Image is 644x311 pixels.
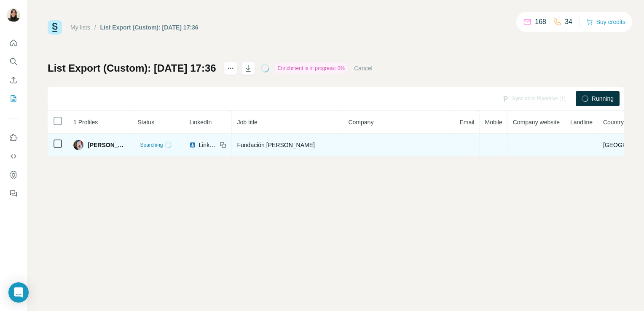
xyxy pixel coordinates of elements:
div: List Export (Custom): [DATE] 17:36 [100,23,199,32]
span: Company [348,119,373,126]
button: Cancel [354,64,373,72]
span: Searching [140,141,163,149]
p: 168 [535,17,546,27]
span: LinkedIn [189,119,212,126]
li: / [94,23,96,32]
button: My lists [7,91,20,106]
h1: List Export (Custom): [DATE] 17:36 [48,62,216,75]
div: Open Intercom Messenger [8,282,29,303]
p: 34 [565,17,572,27]
img: Avatar [7,8,20,22]
button: Search [7,54,20,69]
span: Fundación [PERSON_NAME] [237,142,314,148]
span: Job title [237,119,257,126]
span: Country [603,119,624,126]
button: Use Surfe on LinkedIn [7,130,20,145]
span: Running [592,94,614,103]
span: [PERSON_NAME] [88,141,127,149]
button: Dashboard [7,167,20,182]
span: Landline [570,119,593,126]
span: Status [137,119,154,126]
button: Enrich CSV [7,72,20,88]
span: Mobile [485,119,502,126]
img: Surfe Logo [48,20,62,35]
span: Email [459,119,474,126]
button: Buy credits [586,16,625,28]
img: Avatar [73,140,83,150]
span: LinkedIn [199,141,217,149]
button: actions [224,62,237,75]
button: Use Surfe API [7,149,20,164]
span: Company website [513,119,560,126]
span: 1 Profiles [73,119,98,126]
div: Enrichment is in progress: 0% [275,63,347,73]
button: Feedback [7,186,20,201]
button: Quick start [7,35,20,51]
img: LinkedIn logo [189,142,196,148]
a: My lists [70,24,90,31]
